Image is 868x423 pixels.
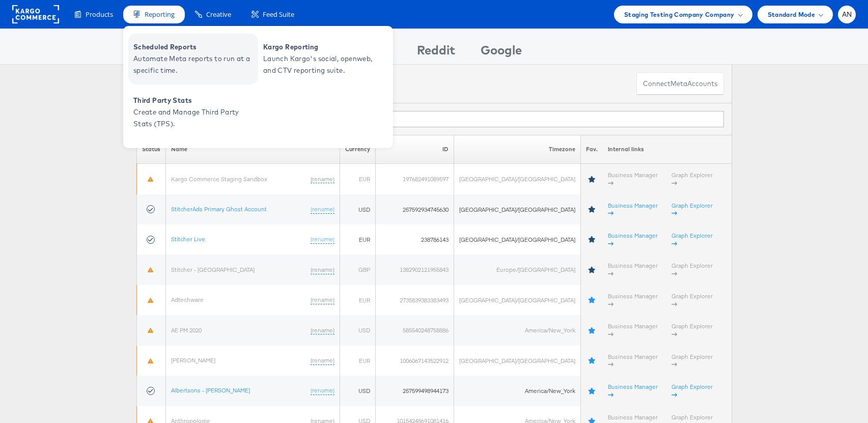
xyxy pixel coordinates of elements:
a: (rename) [311,205,334,214]
a: (rename) [311,235,334,244]
span: Creative [206,10,231,19]
th: Timezone [454,135,580,164]
a: Stitcher Live [171,235,205,243]
a: Graph Explorer [671,383,713,399]
a: Kargo Commerce Staging Sandbox [171,175,267,183]
a: Business Manager [608,171,658,187]
a: Kargo Reporting Launch Kargo's social, openweb, and CTV reporting suite. [258,34,388,84]
a: Albertsons - [PERSON_NAME] [171,386,250,394]
a: (rename) [311,356,334,365]
a: Business Manager [608,322,658,338]
a: Graph Explorer [671,322,713,338]
td: 257599498944173 [375,376,454,406]
a: Business Manager [608,292,658,308]
a: Business Manager [608,232,658,247]
span: Kargo Reporting [263,41,385,53]
a: Business Manager [608,262,658,277]
td: EUR [340,346,375,376]
div: Reddit [417,41,455,64]
span: Create and Manage Third Party Stats (TPS). [133,106,256,130]
td: USD [340,315,375,345]
a: Business Manager [608,353,658,369]
td: America/New_York [454,315,580,345]
td: [GEOGRAPHIC_DATA]/[GEOGRAPHIC_DATA] [454,346,580,376]
span: Launch Kargo's social, openweb, and CTV reporting suite. [263,53,385,76]
div: Google [481,41,522,64]
th: Currency [340,135,375,164]
td: EUR [340,285,375,315]
td: 2735839383383493 [375,285,454,315]
a: (rename) [311,386,334,395]
td: 238786143 [375,224,454,255]
a: Business Manager [608,202,658,217]
a: AE PM 2020 [171,326,202,334]
a: (rename) [311,296,334,304]
a: Graph Explorer [671,171,713,187]
a: Scheduled Reports Automate Meta reports to run at a specific time. [128,34,258,84]
button: ConnectmetaAccounts [636,72,724,95]
td: EUR [340,224,375,255]
td: EUR [340,164,375,194]
td: [GEOGRAPHIC_DATA]/[GEOGRAPHIC_DATA] [454,224,580,255]
a: Graph Explorer [671,353,713,369]
span: Scheduled Reports [133,41,256,53]
a: Third Party Stats Create and Manage Third Party Stats (TPS). [128,87,258,138]
td: 585540248758886 [375,315,454,345]
a: Stitcher - [GEOGRAPHIC_DATA] [171,266,255,273]
span: Staging Testing Company Company [624,9,735,20]
td: 1382902121955843 [375,255,454,285]
span: Feed Suite [263,10,294,19]
span: meta [670,79,687,89]
td: [GEOGRAPHIC_DATA]/[GEOGRAPHIC_DATA] [454,285,580,315]
span: Standard Mode [768,9,815,20]
td: Europe/[GEOGRAPHIC_DATA] [454,255,580,285]
span: Third Party Stats [133,95,256,106]
span: Automate Meta reports to run at a specific time. [133,53,256,76]
th: Name [165,135,340,164]
a: Graph Explorer [671,292,713,308]
td: USD [340,194,375,224]
span: Reporting [145,10,175,19]
input: Filter [211,111,723,127]
span: AN [842,11,852,18]
td: 1006067143522912 [375,346,454,376]
span: Products [86,10,113,19]
td: USD [340,376,375,406]
td: 257592934745630 [375,194,454,224]
td: [GEOGRAPHIC_DATA]/[GEOGRAPHIC_DATA] [454,194,580,224]
a: Graph Explorer [671,262,713,277]
th: ID [375,135,454,164]
th: Status [136,135,165,164]
a: (rename) [311,175,334,184]
a: Graph Explorer [671,202,713,217]
a: Adtechware [171,296,204,303]
td: GBP [340,255,375,285]
a: Graph Explorer [671,232,713,247]
a: (rename) [311,326,334,335]
td: 197682491089597 [375,164,454,194]
a: (rename) [311,266,334,274]
a: Business Manager [608,383,658,399]
a: [PERSON_NAME] [171,356,215,364]
a: StitcherAds Primary Ghost Account [171,205,267,213]
td: America/New_York [454,376,580,406]
td: [GEOGRAPHIC_DATA]/[GEOGRAPHIC_DATA] [454,164,580,194]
